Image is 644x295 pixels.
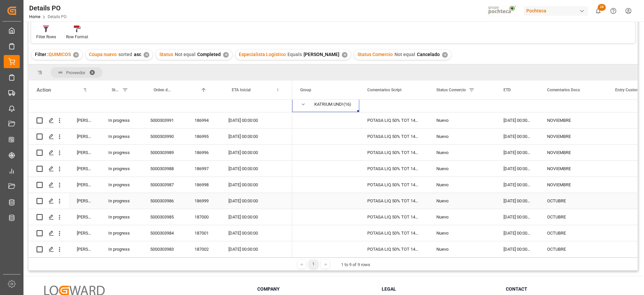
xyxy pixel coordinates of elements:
[69,112,100,128] div: [PERSON_NAME]
[436,88,466,92] span: Status Comercio
[436,209,487,225] div: Nuevo
[100,209,142,225] div: In progress
[300,88,311,92] span: Group
[89,52,117,57] span: Coupa nuevo
[118,52,132,57] span: sorted
[66,34,88,40] div: Row Format
[495,193,539,209] div: [DATE] 00:00:00
[615,88,642,92] span: Entry Customs
[69,129,100,144] div: [PERSON_NAME]
[142,161,186,177] div: 5000303988
[36,34,56,40] div: Filter Rows
[220,193,266,209] div: [DATE] 00:00:00
[186,209,220,225] div: 187000
[367,88,401,92] span: Comentarios Script
[100,129,142,144] div: In progress
[69,145,100,160] div: [PERSON_NAME]
[29,193,292,209] div: Press SPACE to select this row.
[35,52,49,57] span: Filter :
[49,52,71,57] span: QUIMICOS
[220,161,266,177] div: [DATE] 00:00:00
[342,52,347,58] div: ✕
[503,88,511,92] span: ETD
[359,129,428,144] div: POTASA LIQ 50% TOT 1450 KG E/I BR N (969
[100,225,142,241] div: In progress
[539,225,607,241] div: OCTUBRE
[73,52,79,58] div: ✕
[220,241,266,257] div: [DATE] 00:00:00
[257,286,373,293] h3: Company
[29,241,292,257] div: Press SPACE to select this row.
[186,193,220,209] div: 186999
[112,88,119,92] span: Status
[142,193,186,209] div: 5000303986
[598,4,606,11] span: 28
[359,209,428,225] div: POTASA LIQ 50% TOT 1450 KG E/I BR N (969
[220,112,266,128] div: [DATE] 00:00:00
[277,88,278,92] span: Fecha de documentación requerida
[495,241,539,257] div: [DATE] 00:00:00
[495,177,539,193] div: [DATE] 00:00:00
[29,14,40,19] a: Home
[539,177,607,193] div: NOVIEMBRE
[232,88,251,92] span: ETA Inicial
[100,193,142,209] div: In progress
[29,177,292,193] div: Press SPACE to select this row.
[539,129,607,144] div: NOVIEMBRE
[394,52,415,57] span: Not equal
[359,145,428,160] div: POTASA LIQ 50% TOT 1450 KG E/I BR N (969
[539,112,607,128] div: NOVIEMBRE
[142,241,186,257] div: 5000303983
[29,209,292,225] div: Press SPACE to select this row.
[436,161,487,177] div: Nuevo
[539,241,607,257] div: OCTUBRE
[100,177,142,193] div: In progress
[69,193,100,209] div: [PERSON_NAME]
[220,209,266,225] div: [DATE] 00:00:00
[606,3,621,18] button: Help Center
[358,52,393,57] span: Status Comercio
[436,226,487,241] div: Nuevo
[69,177,100,193] div: [PERSON_NAME]
[142,225,186,241] div: 5000303984
[69,241,100,257] div: [PERSON_NAME]
[591,3,606,18] button: show 28 new notifications
[37,87,51,93] div: Action
[29,96,292,112] div: Press SPACE to select this row.
[436,193,487,209] div: Nuevo
[495,225,539,241] div: [DATE] 00:00:00
[29,145,292,161] div: Press SPACE to select this row.
[359,225,428,241] div: POTASA LIQ 50% TOT 1450 KG E/I BR N (969
[539,193,607,209] div: OCTUBRE
[100,145,142,160] div: In progress
[29,112,292,129] div: Press SPACE to select this row.
[486,5,519,17] img: pochtecaImg.jpg_1689854062.jpg
[220,129,266,144] div: [DATE] 00:00:00
[359,177,428,193] div: POTASA LIQ 50% TOT 1450 KG E/I BR N (969
[175,52,196,57] span: Not equal
[436,129,487,144] div: Nuevo
[186,225,220,241] div: 187001
[220,225,266,241] div: [DATE] 00:00:00
[220,145,266,160] div: [DATE] 00:00:00
[417,52,440,57] span: Cancelado
[29,225,292,241] div: Press SPACE to select this row.
[495,145,539,160] div: [DATE] 00:00:00
[239,52,286,57] span: Especialista Logístico
[547,88,580,92] span: Comentarios Docs
[341,261,370,268] div: 1 to 9 of 9 rows
[442,52,448,58] div: ✕
[524,6,588,16] div: Pochteca
[186,161,220,177] div: 186997
[436,242,487,257] div: Nuevo
[142,209,186,225] div: 5000303985
[495,209,539,225] div: [DATE] 00:00:00
[495,129,539,144] div: [DATE] 00:00:00
[142,112,186,128] div: 5000303991
[539,209,607,225] div: OCTUBRE
[29,129,292,145] div: Press SPACE to select this row.
[186,129,220,144] div: 186995
[359,112,428,128] div: POTASA LIQ 50% TOT 1450 KG E/I BR N (969
[359,193,428,209] div: POTASA LIQ 50% TOT 1450 KG E/I BR N (969
[159,52,173,57] span: Status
